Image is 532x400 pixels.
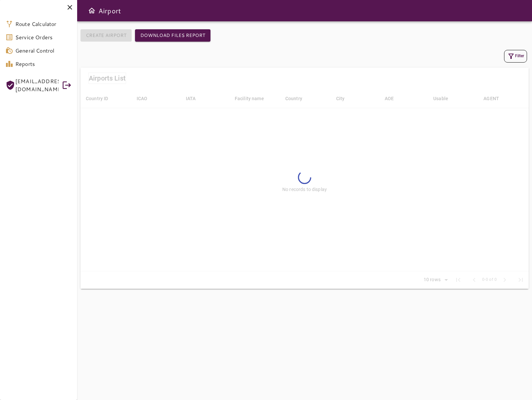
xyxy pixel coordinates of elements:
[15,60,72,68] span: Reports
[15,47,72,55] span: General Control
[135,29,210,42] button: Download Files Report
[85,4,98,17] button: Open drawer
[15,20,72,28] span: Route Calculator
[98,5,121,16] h6: Airport
[15,77,59,93] span: [EMAIL_ADDRESS][DOMAIN_NAME]
[15,33,72,41] span: Service Orders
[504,50,527,63] button: Filter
